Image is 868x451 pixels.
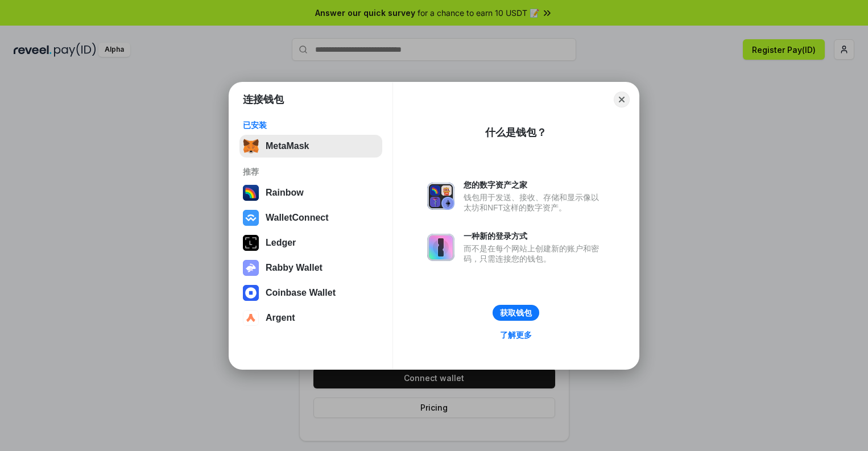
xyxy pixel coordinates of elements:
h1: 连接钱包 [243,93,284,106]
div: Ledger [266,238,296,248]
div: WalletConnect [266,213,329,223]
button: Coinbase Wallet [239,282,382,304]
div: 一种新的登录方式 [464,231,605,241]
img: svg+xml,%3Csvg%20width%3D%2228%22%20height%3D%2228%22%20viewBox%3D%220%200%2028%2028%22%20fill%3D... [243,285,259,301]
div: Rabby Wallet [266,263,323,273]
button: Rabby Wallet [239,256,382,279]
img: svg+xml,%3Csvg%20xmlns%3D%22http%3A%2F%2Fwww.w3.org%2F2000%2Fsvg%22%20width%3D%2228%22%20height%3... [243,235,259,251]
div: 了解更多 [500,330,532,340]
div: 什么是钱包？ [485,126,547,139]
div: Argent [266,313,295,323]
button: Ledger [239,231,382,254]
div: 钱包用于发送、接收、存储和显示像以太坊和NFT这样的数字资产。 [464,192,605,213]
img: svg+xml,%3Csvg%20xmlns%3D%22http%3A%2F%2Fwww.w3.org%2F2000%2Fsvg%22%20fill%3D%22none%22%20viewBox... [427,234,454,261]
div: Rainbow [266,188,304,198]
img: svg+xml,%3Csvg%20fill%3D%22none%22%20height%3D%2233%22%20viewBox%3D%220%200%2035%2033%22%20width%... [243,138,259,154]
img: svg+xml,%3Csvg%20xmlns%3D%22http%3A%2F%2Fwww.w3.org%2F2000%2Fsvg%22%20fill%3D%22none%22%20viewBox... [243,260,259,276]
button: 获取钱包 [493,305,539,321]
button: Argent [239,307,382,329]
img: svg+xml,%3Csvg%20width%3D%2228%22%20height%3D%2228%22%20viewBox%3D%220%200%2028%2028%22%20fill%3D... [243,210,259,226]
div: 您的数字资产之家 [464,180,605,190]
div: MetaMask [266,141,309,151]
img: svg+xml,%3Csvg%20width%3D%22120%22%20height%3D%22120%22%20viewBox%3D%220%200%20120%20120%22%20fil... [243,185,259,201]
button: Rainbow [239,181,382,204]
button: Close [614,92,630,107]
div: 已安装 [243,120,379,130]
div: 而不是在每个网站上创建新的账户和密码，只需连接您的钱包。 [464,243,605,264]
img: svg+xml,%3Csvg%20width%3D%2228%22%20height%3D%2228%22%20viewBox%3D%220%200%2028%2028%22%20fill%3D... [243,310,259,326]
div: 获取钱包 [500,308,532,318]
img: svg+xml,%3Csvg%20xmlns%3D%22http%3A%2F%2Fwww.w3.org%2F2000%2Fsvg%22%20fill%3D%22none%22%20viewBox... [427,183,454,210]
button: WalletConnect [239,206,382,229]
a: 了解更多 [493,328,539,342]
div: 推荐 [243,167,379,177]
div: Coinbase Wallet [266,288,336,298]
button: MetaMask [239,135,382,158]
